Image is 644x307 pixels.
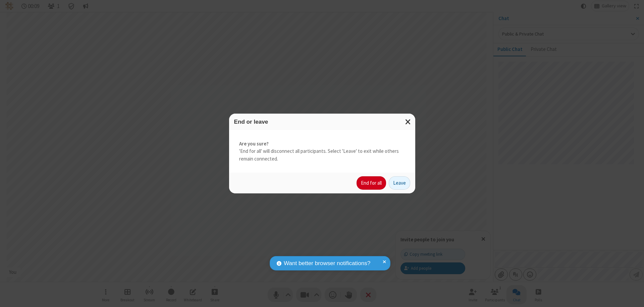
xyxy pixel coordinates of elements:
div: 'End for all' will disconnect all participants. Select 'Leave' to exit while others remain connec... [229,130,415,173]
span: Want better browser notifications? [284,259,370,268]
h3: End or leave [234,119,410,125]
button: End for all [357,176,386,190]
strong: Are you sure? [239,140,405,148]
button: Leave [389,176,410,190]
button: Close modal [401,114,415,130]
